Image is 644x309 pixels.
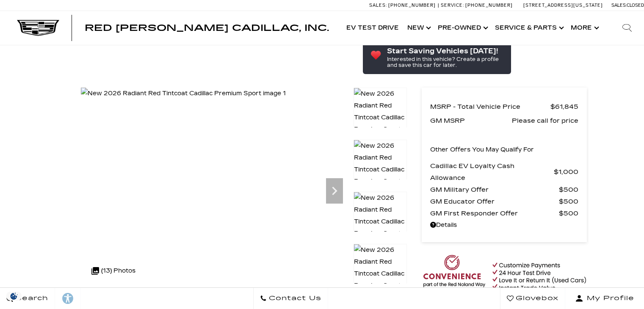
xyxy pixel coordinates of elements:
img: Cadillac Dark Logo with Cadillac White Text [17,20,59,36]
span: $61,845 [550,101,578,113]
a: Pre-Owned [434,11,491,45]
a: [STREET_ADDRESS][US_STATE] [523,3,603,8]
span: Please call for price [512,115,578,127]
img: New 2026 Radiant Red Tintcoat Cadillac Premium Sport image 1 [81,88,286,99]
a: GM MSRP Please call for price [430,115,578,127]
a: Sales: [PHONE_NUMBER] [369,3,438,8]
span: My Profile [583,292,634,304]
span: [PHONE_NUMBER] [388,3,436,8]
a: EV Test Drive [342,11,403,45]
a: MSRP - Total Vehicle Price $61,845 [430,101,578,113]
a: New [403,11,434,45]
span: Sales: [611,3,627,8]
a: GM Educator Offer $500 [430,196,578,207]
div: Next [326,178,343,204]
span: $500 [559,207,578,219]
button: Open user profile menu [565,288,644,309]
a: Red [PERSON_NAME] Cadillac, Inc. [85,24,329,32]
span: Closed [627,3,644,8]
img: New 2026 Radiant Red Tintcoat Cadillac Premium Sport image 1 [354,88,407,148]
span: GM Educator Offer [430,196,559,207]
span: Glovebox [514,292,558,304]
span: GM MSRP [430,115,512,127]
img: New 2026 Radiant Red Tintcoat Cadillac Premium Sport image 3 [354,192,407,252]
button: More [567,11,602,45]
span: $500 [559,184,578,196]
span: Service: [441,3,464,8]
span: GM Military Offer [430,184,559,196]
a: Glovebox [500,288,565,309]
a: Service & Parts [491,11,567,45]
img: New 2026 Radiant Red Tintcoat Cadillac Premium Sport image 2 [354,140,407,200]
span: MSRP - Total Vehicle Price [430,101,550,113]
span: $1,000 [554,166,578,178]
span: Sales: [369,3,387,8]
span: Contact Us [267,292,321,304]
span: GM First Responder Offer [430,207,559,219]
span: Cadillac EV Loyalty Cash Allowance [430,160,554,184]
span: Search [13,292,48,304]
a: GM First Responder Offer $500 [430,207,578,219]
div: (13) Photos [87,261,140,281]
span: [PHONE_NUMBER] [465,3,513,8]
a: Contact Us [253,288,328,309]
span: $500 [559,196,578,207]
a: Details [430,219,578,231]
a: Service: [PHONE_NUMBER] [438,3,515,8]
a: Cadillac EV Loyalty Cash Allowance $1,000 [430,160,578,184]
section: Click to Open Cookie Consent Modal [4,292,24,301]
a: GM Military Offer $500 [430,184,578,196]
p: Other Offers You May Qualify For [430,144,534,156]
img: New 2026 Radiant Red Tintcoat Cadillac Premium Sport image 4 [354,244,407,304]
span: Red [PERSON_NAME] Cadillac, Inc. [85,23,329,33]
img: Opt-Out Icon [4,292,24,301]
